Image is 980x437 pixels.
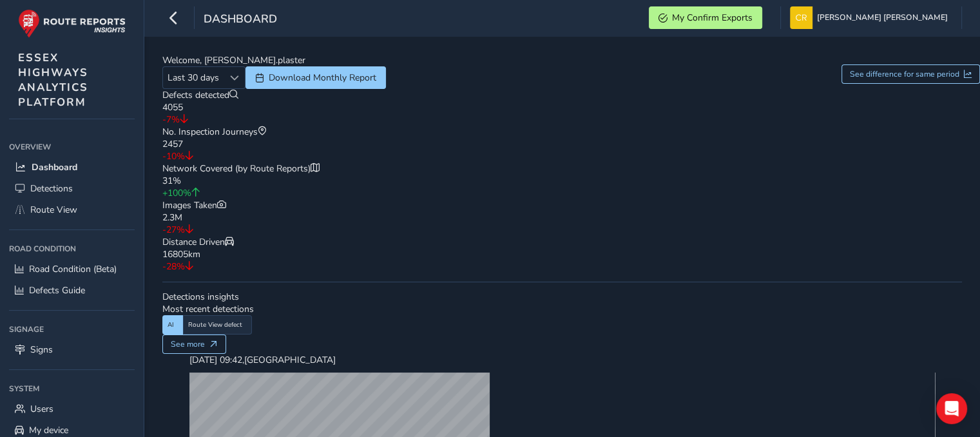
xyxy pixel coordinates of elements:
[162,315,183,335] div: AI
[672,12,753,24] span: My Confirm Exports
[649,6,762,29] button: My Confirm Exports
[30,403,53,415] span: Users
[30,204,77,216] span: Route View
[188,320,242,329] span: Route View defect
[29,284,85,296] span: Defects Guide
[162,199,217,211] span: Images Taken
[30,344,53,356] span: Signs
[162,291,239,303] span: Detections insights
[162,175,181,187] span: 31%
[9,157,135,178] a: Dashboard
[29,424,68,436] span: My device
[18,50,88,110] span: ESSEX HIGHWAYS ANALYTICS PLATFORM
[162,54,305,66] span: Welcome, [PERSON_NAME].plaster
[162,187,191,199] span: +100%
[162,335,226,354] button: See more
[162,211,182,224] span: 2.3M
[162,162,311,175] span: Network Covered (by Route Reports)
[790,6,812,29] img: diamond-layout
[9,178,135,199] a: Detections
[18,9,126,38] img: rr logo
[162,126,258,138] span: No. Inspection Journeys
[9,239,135,258] div: Road Condition
[162,236,225,248] span: Distance Driven
[9,398,135,420] a: Users
[168,320,174,329] span: AI
[269,72,376,84] span: Download Monthly Report
[850,69,959,79] span: See difference for same period
[9,379,135,398] div: System
[162,113,180,126] span: -7%
[9,339,135,360] a: Signs
[245,66,386,89] button: Download Monthly Report
[936,393,967,424] div: Open Intercom Messenger
[162,248,200,260] span: 16805km
[9,137,135,157] div: Overview
[204,11,277,29] span: Dashboard
[29,263,117,275] span: Road Condition (Beta)
[32,161,77,173] span: Dashboard
[162,89,229,101] span: Defects detected
[162,224,185,236] span: -27%
[790,6,952,29] button: [PERSON_NAME] [PERSON_NAME]
[817,6,948,29] span: [PERSON_NAME] [PERSON_NAME]
[163,67,224,88] span: Last 30 days
[162,260,185,273] span: -28%
[162,101,183,113] span: 4055
[162,150,185,162] span: -10%
[30,182,73,195] span: Detections
[189,354,935,366] span: [DATE] 09:42 , [GEOGRAPHIC_DATA]
[9,320,135,339] div: Signage
[162,303,254,315] span: Most recent detections
[162,138,183,150] span: 2457
[9,280,135,301] a: Defects Guide
[9,258,135,280] a: Road Condition (Beta)
[171,339,205,349] span: See more
[162,342,226,354] a: See more
[9,199,135,220] a: Route View
[183,315,252,335] div: Route View defect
